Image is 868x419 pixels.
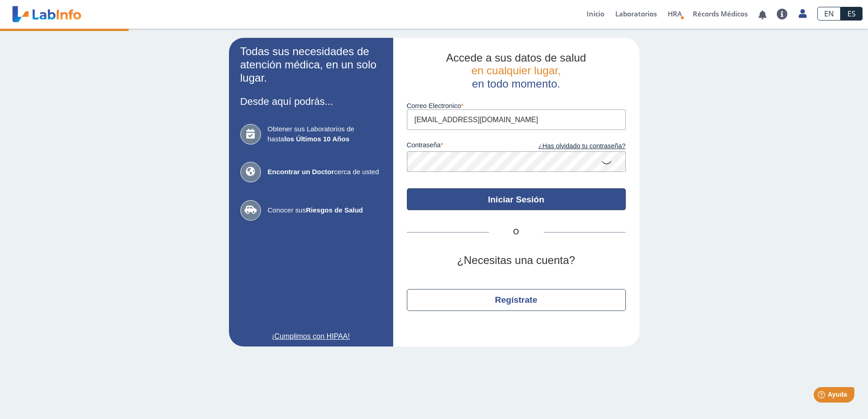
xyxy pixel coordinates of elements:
b: los Últimos 10 Años [284,135,349,143]
span: Obtener sus Laboratorios de hasta [268,124,382,145]
a: ¿Has olvidado tu contraseña? [516,141,626,151]
h2: Todas sus necesidades de atención médica, en un solo lugar. [240,45,382,84]
button: Regístrate [407,289,626,311]
a: ES [841,7,863,21]
b: Riesgos de Salud [306,206,363,214]
a: ¡Cumplimos con HIPAA! [240,331,382,342]
h3: Desde aquí podrás... [240,96,382,107]
span: HRA [668,9,682,18]
span: Accede a sus datos de salud [446,52,586,64]
span: en todo momento. [472,78,560,90]
span: cerca de usted [268,167,382,177]
a: EN [817,7,841,21]
label: contraseña [407,141,516,151]
b: Encontrar un Doctor [268,168,334,176]
span: en cualquier lugar, [471,64,561,77]
span: Conocer sus [268,205,382,216]
iframe: Help widget launcher [787,383,858,409]
span: O [489,227,544,238]
button: Iniciar Sesión [407,188,626,210]
label: Correo Electronico [407,102,626,109]
h2: ¿Necesitas una cuenta? [407,254,626,267]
